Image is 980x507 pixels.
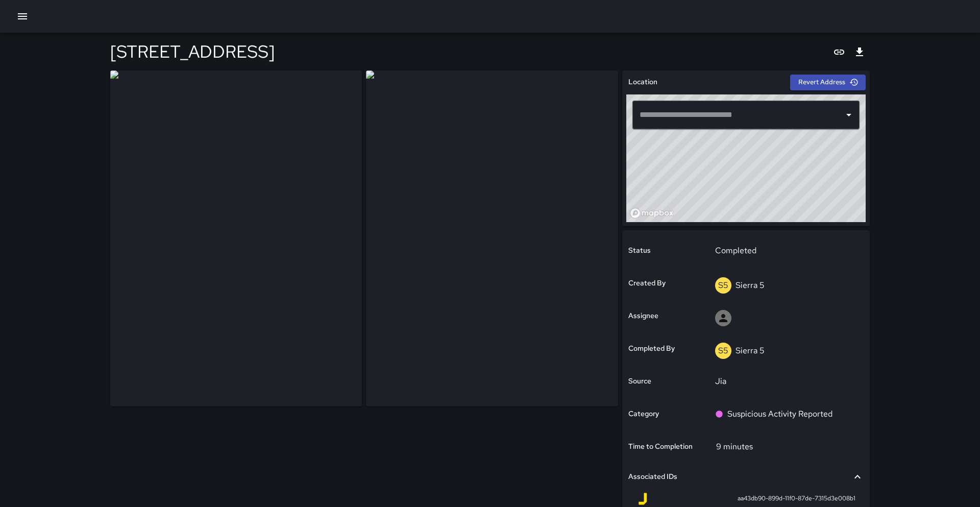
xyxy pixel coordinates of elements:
p: Completed [715,245,856,257]
button: Open [842,108,856,122]
h6: Created By [628,278,666,289]
p: S5 [718,279,728,292]
h6: Category [628,408,659,420]
p: Sierra 5 [736,345,765,356]
p: 9 minutes [716,441,753,452]
span: aa43db90-899d-11f0-87de-7315d3e008b1 [738,494,855,504]
h6: Time to Completion [628,441,693,452]
h6: Assignee [628,310,658,322]
div: Associated IDs [628,465,864,489]
h6: Source [628,376,651,387]
h6: Location [628,77,657,88]
h4: [STREET_ADDRESS] [110,41,275,62]
p: Suspicious Activity Reported [727,408,832,420]
p: Jia [715,375,856,388]
button: Revert Address [790,75,866,90]
img: request_images%2Ff07c9560-899e-11f0-87de-7315d3e008b1 [110,70,362,406]
button: Copy link [829,42,849,62]
button: Export [849,42,870,62]
h6: Associated IDs [628,471,677,482]
h6: Completed By [628,343,675,354]
img: request_images%2Ff1e88170-899e-11f0-87de-7315d3e008b1 [366,70,618,406]
h6: Status [628,245,651,256]
p: Sierra 5 [736,280,765,291]
p: S5 [718,345,728,357]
